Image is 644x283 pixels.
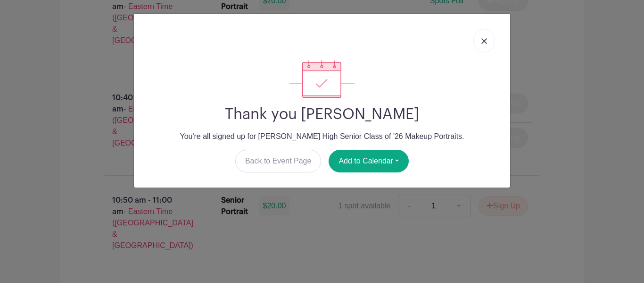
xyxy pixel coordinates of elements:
[141,105,503,123] h2: Thank you [PERSON_NAME]
[141,131,503,142] p: You're all signed up for [PERSON_NAME] High Senior Class of '26 Makeup Portraits.
[329,150,409,172] button: Add to Calendar
[289,60,355,98] img: signup_complete-c468d5dda3e2740ee63a24cb0ba0d3ce5d8a4ecd24259e683200fb1569d990c8.svg
[481,38,487,44] img: close_button-5f87c8562297e5c2d7936805f587ecaba9071eb48480494691a3f1689db116b3.svg
[235,150,322,172] a: Back to Event Page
